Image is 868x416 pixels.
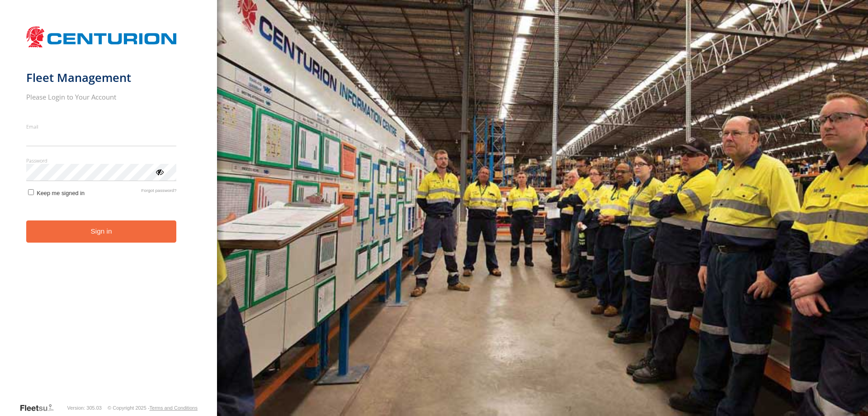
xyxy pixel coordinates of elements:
a: Forgot password? [142,188,177,196]
label: Email [26,123,177,130]
div: ViewPassword [155,167,164,176]
button: Sign in [26,220,177,243]
span: Keep me signed in [37,190,85,196]
div: © Copyright 2025 - [108,405,198,411]
h1: Fleet Management [26,70,177,85]
input: Keep me signed in [28,189,34,195]
div: Version: 305.03 [67,405,102,411]
a: Terms and Conditions [150,405,198,411]
form: main [26,22,191,402]
img: Centurion Transport [26,25,177,48]
a: Visit our Website [19,403,61,412]
h2: Please Login to Your Account [26,92,177,101]
label: Password [26,157,177,164]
